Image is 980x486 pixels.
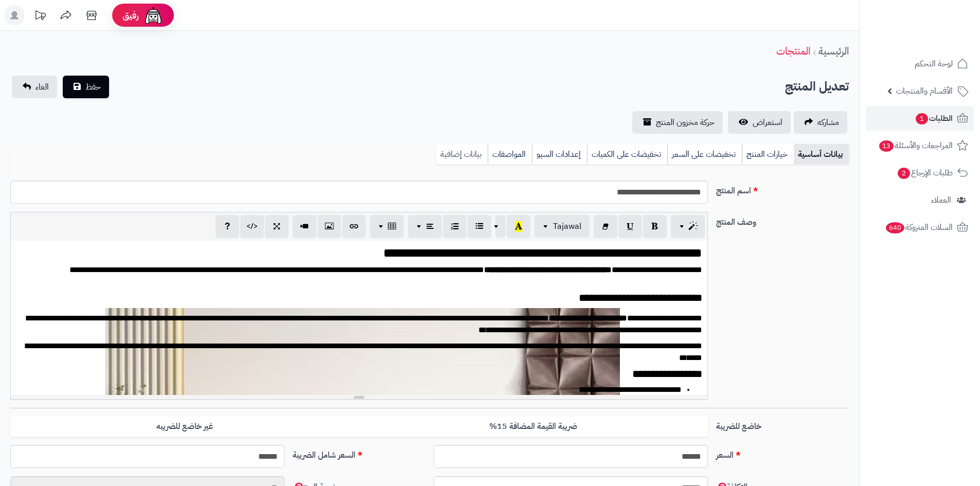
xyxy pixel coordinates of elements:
[866,215,974,240] a: السلات المتروكة640
[897,166,953,180] span: طلبات الإرجاع
[85,81,101,93] span: حفظ
[656,116,715,129] span: حركة مخزون المنتج
[122,9,139,22] span: رفيق
[866,51,974,76] a: لوحة التحكم
[915,111,953,125] span: الطلبات
[534,215,590,238] button: Tajawal
[632,111,723,134] a: حركة مخزون المنتج
[794,111,847,134] a: مشاركه
[886,222,905,233] span: 640
[12,76,57,98] a: الغاء
[885,220,953,235] span: السلات المتروكة
[289,445,430,461] label: السعر شامل الضريبة
[785,76,849,97] h2: تعديل المنتج
[10,416,359,437] label: غير خاضع للضريبه
[866,106,974,131] a: الطلبات1
[878,138,953,153] span: المراجعات والأسئلة
[776,43,810,59] a: المنتجات
[866,188,974,212] a: العملاء
[728,111,791,134] a: استعراض
[866,133,974,158] a: المراجعات والأسئلة13
[143,5,164,26] img: ai-face.png
[742,144,794,165] a: خيارات المنتج
[712,416,853,433] label: خاضع للضريبة
[753,116,782,129] span: استعراض
[817,116,839,129] span: مشاركه
[532,144,587,165] a: إعدادات السيو
[915,57,953,71] span: لوحة التحكم
[35,81,49,93] span: الغاء
[587,144,667,165] a: تخفيضات على الكميات
[712,181,853,197] label: اسم المنتج
[910,8,970,29] img: logo-2.png
[436,144,488,165] a: بيانات إضافية
[898,168,910,179] span: 2
[488,144,532,165] a: المواصفات
[866,160,974,185] a: طلبات الإرجاع2
[712,445,853,461] label: السعر
[63,76,109,98] button: حفظ
[667,144,742,165] a: تخفيضات على السعر
[27,5,53,28] a: تحديثات المنصة
[818,43,849,59] a: الرئيسية
[916,113,928,124] span: 1
[712,212,853,228] label: وصف المنتج
[896,84,953,98] span: الأقسام والمنتجات
[931,193,951,207] span: العملاء
[879,140,894,152] span: 13
[359,416,708,437] label: ضريبة القيمة المضافة 15%
[794,144,849,165] a: بيانات أساسية
[553,220,581,232] span: Tajawal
